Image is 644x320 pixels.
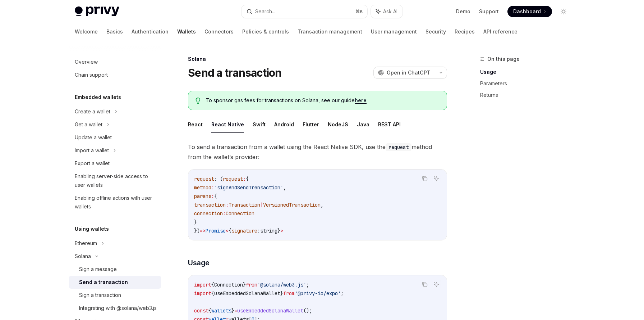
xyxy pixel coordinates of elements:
[69,289,161,302] a: Sign a transaction
[234,307,237,314] span: =
[75,6,119,17] img: light logo
[211,290,214,297] span: {
[195,98,201,104] svg: Tip
[321,202,323,208] span: ,
[223,176,243,182] span: request
[75,225,109,233] h5: Using wallets
[237,307,303,314] span: useEmbeddedSolanaWallet
[69,263,161,276] a: Sign a message
[378,116,401,133] button: REST API
[75,194,157,211] div: Enabling offline actions with user wallets
[386,143,411,151] code: request
[277,227,280,234] span: }
[75,146,109,155] div: Import a wallet
[200,227,206,234] span: =>
[214,184,283,191] span: 'signAndSendTransaction'
[206,227,226,234] span: Promise
[69,68,161,81] a: Chain support
[383,8,397,15] span: Ask AI
[194,219,197,225] span: }
[194,210,223,217] span: connection
[483,23,517,40] a: API reference
[214,193,217,199] span: {
[231,227,257,234] span: signature
[194,307,208,314] span: const
[69,302,161,315] a: Integrating with @solana/web3.js
[420,280,429,289] button: Copy the contents from the code block
[211,281,214,288] span: {
[211,116,244,133] button: React Native
[211,307,231,314] span: wallets
[188,258,210,268] span: Usage
[371,23,417,40] a: User management
[75,172,157,189] div: Enabling server-side access to user wallets
[69,55,161,68] a: Overview
[75,252,91,261] div: Solana
[79,291,121,299] div: Sign a transaction
[229,227,231,234] span: {
[507,6,552,17] a: Dashboard
[480,66,575,78] a: Usage
[226,202,229,208] span: :
[480,89,575,101] a: Returns
[188,116,203,133] button: React
[283,184,286,191] span: ,
[355,97,367,104] a: here
[387,69,431,76] span: Open in ChatGPT
[69,276,161,289] a: Send a transaction
[194,202,226,208] span: transaction
[260,202,263,208] span: |
[75,71,108,79] div: Chain support
[75,133,112,142] div: Update a wallet
[479,8,499,15] a: Support
[75,107,110,116] div: Create a wallet
[79,304,157,312] div: Integrating with @solana/web3.js
[211,193,214,199] span: :
[69,131,161,144] a: Update a wallet
[341,290,344,297] span: ;
[558,6,569,17] button: Toggle dark mode
[295,290,341,297] span: '@privy-io/expo'
[204,23,234,40] a: Connectors
[257,227,260,234] span: :
[75,239,97,248] div: Ethereum
[69,191,161,213] a: Enabling offline actions with user wallets
[298,23,362,40] a: Transaction management
[280,227,283,234] span: >
[306,281,309,288] span: ;
[242,23,289,40] a: Policies & controls
[371,5,402,18] button: Ask AI
[357,116,369,133] button: Java
[75,120,102,129] div: Get a wallet
[106,23,123,40] a: Basics
[246,176,249,182] span: {
[303,307,312,314] span: ();
[229,202,260,208] span: Transaction
[253,116,266,133] button: Swift
[75,58,98,66] div: Overview
[432,174,441,183] button: Ask AI
[69,157,161,170] a: Export a wallet
[283,290,295,297] span: from
[214,281,243,288] span: Connection
[69,170,161,191] a: Enabling server-side access to user wallets
[241,5,367,18] button: Search...⌘K
[425,23,446,40] a: Security
[373,67,435,79] button: Open in ChatGPT
[274,116,294,133] button: Android
[280,290,283,297] span: }
[487,55,520,63] span: On this page
[208,307,211,314] span: {
[132,23,169,40] a: Authentication
[455,23,475,40] a: Recipes
[420,174,429,183] button: Copy the contents from the code block
[246,281,257,288] span: from
[255,7,275,16] div: Search...
[226,227,229,234] span: <
[328,116,348,133] button: NodeJS
[226,210,254,217] span: Connection
[243,176,246,182] span: :
[194,281,211,288] span: import
[188,142,447,162] span: To send a transaction from a wallet using the React Native SDK, use the method from the wallet’s ...
[194,193,211,199] span: params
